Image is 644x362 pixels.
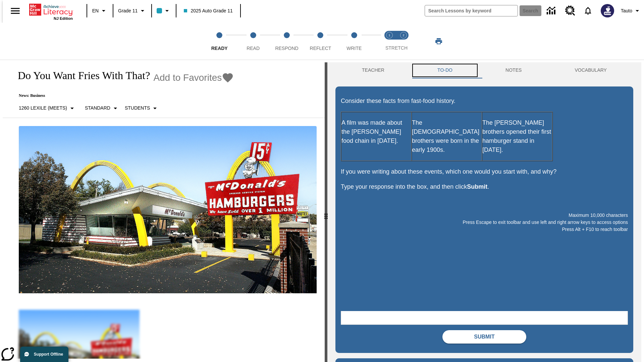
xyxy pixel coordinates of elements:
[184,7,232,14] span: 2025 Auto Grade 11
[153,72,222,83] span: Add to Favorites
[479,62,548,78] button: NOTES
[29,2,73,20] div: Home
[561,2,579,20] a: Resource Center, Will open in new tab
[19,105,67,112] p: 1260 Lexile (Meets)
[325,62,327,362] div: Press Enter or Spacebar and then press right and left arrow keys to move the slider
[341,226,628,233] p: Press Alt + F10 to reach toolbar
[54,16,73,20] span: NJ Edition
[82,102,122,114] button: Scaffolds, Standard
[411,62,479,78] button: TO-DO
[346,46,362,51] span: Write
[442,330,526,344] button: Submit
[548,62,633,78] button: VOCABULARY
[394,23,413,60] button: Stretch Respond step 2 of 2
[34,352,63,357] span: Support Offline
[233,23,272,60] button: Read step 2 of 5
[125,105,150,112] p: Students
[89,5,111,17] button: Language: EN, Select a language
[247,46,260,51] span: Read
[211,46,228,51] span: Ready
[341,97,628,106] p: Consider these facts from fast-food history.
[428,35,449,47] button: Print
[341,182,628,191] p: Type your response into the box, and then click .
[482,118,552,155] p: The [PERSON_NAME] brothers opened their first hamburger stand in [DATE].
[153,72,234,83] button: Add to Favorites - Do You Want Fries With That?
[621,7,632,14] span: Tauto
[335,62,633,78] div: Instructional Panel Tabs
[543,2,561,20] a: Data Center
[115,5,149,17] button: Grade: Grade 11, Select a grade
[388,34,390,37] text: 1
[11,69,150,82] h1: Do You Want Fries With That?
[402,34,404,37] text: 2
[11,93,234,98] p: News: Business
[467,183,487,190] strong: Submit
[341,219,628,226] p: Press Escape to exit toolbar and use left and right arrow keys to access options
[20,347,68,362] button: Support Offline
[335,23,374,60] button: Write step 5 of 5
[16,102,79,114] button: Select Lexile, 1260 Lexile (Meets)
[597,2,618,19] button: Select a new avatar
[122,102,162,114] button: Select Student
[154,5,174,17] button: Class color is light blue. Change class color
[3,62,325,359] div: reading
[385,45,408,51] span: STRETCH
[19,126,317,294] img: One of the first McDonald's stores, with the iconic red sign and golden arches.
[618,5,644,17] button: Profile/Settings
[341,118,411,145] p: A film was made about the [PERSON_NAME] food chain in [DATE].
[380,23,399,60] button: Stretch Read step 1 of 2
[412,118,482,155] p: The [DEMOGRAPHIC_DATA] brothers were born in the early 1900s.
[200,23,239,60] button: Ready step 1 of 5
[341,212,628,219] p: Maximum 10,000 characters
[341,167,628,176] p: If you were writing about these events, which one would you start with, and why?
[5,1,25,21] button: Open side menu
[327,62,641,362] div: activity
[301,23,340,60] button: Reflect step 4 of 5
[310,46,331,51] span: Reflect
[601,4,614,17] img: Avatar
[118,7,138,14] span: Grade 11
[275,46,298,51] span: Respond
[335,62,411,78] button: Teacher
[425,5,518,16] input: search field
[85,105,110,112] p: Standard
[3,5,98,11] body: Maximum 10,000 characters Press Escape to exit toolbar and use left and right arrow keys to acces...
[92,7,99,14] span: EN
[267,23,306,60] button: Respond step 3 of 5
[579,2,597,19] a: Notifications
